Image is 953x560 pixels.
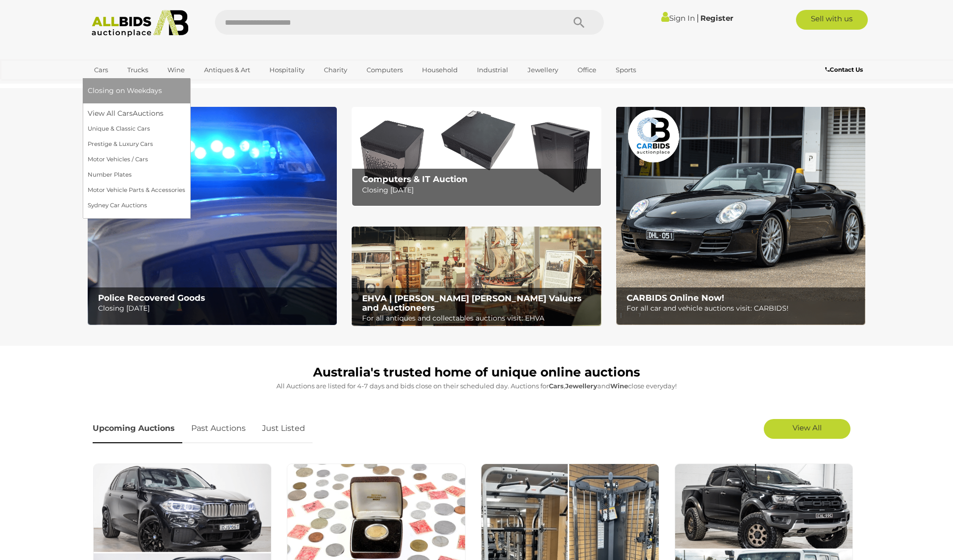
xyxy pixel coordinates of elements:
b: EHVA | [PERSON_NAME] [PERSON_NAME] Valuers and Auctioneers [362,293,582,313]
b: Contact Us [825,66,863,73]
a: Industrial [471,62,515,78]
a: Contact Us [825,64,865,75]
a: Sell with us [796,10,868,30]
a: Cars [88,62,114,78]
strong: Wine [610,382,628,390]
button: Search [554,10,604,35]
strong: Jewellery [565,382,597,390]
b: Police Recovered Goods [98,293,205,303]
img: EHVA | Evans Hastings Valuers and Auctioneers [352,227,601,327]
img: CARBIDS Online Now! [616,107,865,325]
span: View All [793,423,822,432]
a: Household [416,62,464,78]
a: EHVA | Evans Hastings Valuers and Auctioneers EHVA | [PERSON_NAME] [PERSON_NAME] Valuers and Auct... [352,227,601,327]
img: Allbids.com.au [86,10,194,37]
a: CARBIDS Online Now! CARBIDS Online Now! For all car and vehicle auctions visit: CARBIDS! [616,107,865,325]
a: Hospitality [263,62,311,78]
a: Charity [318,62,354,78]
a: Office [571,62,603,78]
a: Jewellery [521,62,565,78]
b: Computers & IT Auction [362,174,468,184]
a: Police Recovered Goods Police Recovered Goods Closing [DATE] [88,107,337,325]
a: Register [700,13,733,23]
a: Past Auctions [184,414,253,443]
a: Trucks [121,62,155,78]
img: Police Recovered Goods [88,107,337,325]
a: Upcoming Auctions [93,414,182,443]
a: Computers & IT Auction Computers & IT Auction Closing [DATE] [352,107,601,206]
p: For all antiques and collectables auctions visit: EHVA [362,312,595,325]
a: Just Listed [255,414,313,443]
strong: Cars [549,382,564,390]
img: Computers & IT Auction [352,107,601,206]
p: For all car and vehicle auctions visit: CARBIDS! [627,302,860,315]
p: Closing [DATE] [362,184,595,196]
h1: Australia's trusted home of unique online auctions [93,366,860,379]
a: Computers [360,62,409,78]
a: Wine [161,62,191,78]
span: | [696,12,699,23]
p: Closing [DATE] [98,302,331,315]
a: View All [764,419,850,439]
a: Antiques & Art [198,62,257,78]
a: Sports [609,62,642,78]
p: All Auctions are listed for 4-7 days and bids close on their scheduled day. Auctions for , and cl... [93,380,860,392]
a: Sign In [661,13,695,23]
b: CARBIDS Online Now! [627,293,724,303]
